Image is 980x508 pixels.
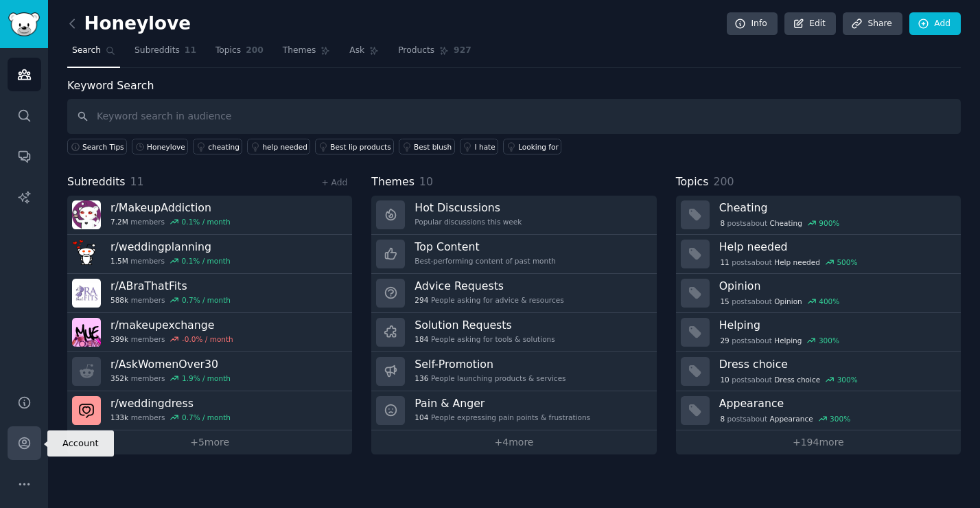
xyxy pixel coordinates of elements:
a: +5more [67,430,352,454]
a: Share [843,12,902,36]
div: People expressing pain points & frustrations [415,413,590,422]
a: r/weddingplanning1.5Mmembers0.1% / month [67,235,352,274]
a: Add [909,12,961,36]
h3: Pain & Anger [415,396,590,411]
div: 1.9 % / month [182,373,231,383]
h3: Opinion [719,279,951,293]
h3: Cheating [719,200,951,215]
span: Themes [371,174,415,191]
img: ABraThatFits [72,279,101,308]
div: post s about [719,413,852,425]
span: 15 [720,297,729,306]
a: r/MakeupAddiction7.2Mmembers0.1% / month [67,196,352,235]
h3: Hot Discussions [415,200,522,215]
span: 104 [415,413,428,422]
a: Subreddits11 [130,40,201,68]
h3: Help needed [719,240,951,254]
span: Products [398,45,434,57]
div: members [110,413,231,422]
div: help needed [262,142,307,152]
div: People launching products & services [415,373,565,383]
span: 200 [713,175,734,188]
div: members [110,334,233,344]
h3: r/ MakeupAddiction [110,200,231,215]
span: 8 [720,218,725,228]
div: People asking for tools & solutions [415,334,555,344]
div: members [110,373,231,383]
div: Best blush [414,142,452,152]
h3: r/ makeupexchange [110,318,233,332]
h3: r/ weddingdress [110,396,231,411]
div: 0.1 % / month [182,217,231,227]
a: Best blush [399,139,454,154]
a: r/weddingdress133kmembers0.7% / month [67,391,352,430]
h3: Top Content [415,240,556,254]
a: Topics200 [211,40,268,68]
a: Themes [278,40,336,68]
img: weddingdress [72,396,101,425]
span: Subreddits [135,45,180,57]
span: Appearance [770,414,813,424]
div: post s about [719,217,841,229]
h2: Honeylove [67,13,191,35]
a: Top ContentBest-performing content of past month [371,235,656,274]
span: 29 [720,336,729,345]
h3: r/ weddingplanning [110,240,231,254]
span: Helping [774,336,802,345]
h3: Self-Promotion [415,357,565,371]
span: Search [72,45,101,57]
div: Best lip products [330,142,390,152]
input: Keyword search in audience [67,99,961,134]
div: 900 % [819,218,839,228]
a: Helping29postsaboutHelping300% [676,313,961,352]
div: 0.1 % / month [182,256,231,266]
img: makeupexchange [72,318,101,347]
a: Looking for [503,139,561,154]
a: Cheating8postsaboutCheating900% [676,196,961,235]
span: 10 [419,175,433,188]
span: Subreddits [67,174,126,191]
div: 0.7 % / month [182,413,231,422]
div: People asking for advice & resources [415,295,563,305]
span: 11 [720,257,729,267]
a: Ask [345,40,384,68]
label: Keyword Search [67,79,154,92]
a: + Add [321,178,347,187]
span: Topics [676,174,709,191]
a: Honeylove [132,139,188,154]
span: 200 [246,45,264,57]
a: +4more [371,430,656,454]
a: Help needed11postsaboutHelp needed500% [676,235,961,274]
a: r/ABraThatFits588kmembers0.7% / month [67,274,352,313]
span: 133k [110,413,128,422]
div: 300 % [819,336,839,345]
h3: Advice Requests [415,279,563,293]
div: members [110,256,231,266]
span: Dress choice [774,375,820,384]
h3: Solution Requests [415,318,555,332]
img: MakeupAddiction [72,200,101,229]
div: I hate [475,142,495,152]
span: Cheating [770,218,802,228]
a: Info [727,12,778,36]
img: GummySearch logo [8,12,40,36]
span: 1.5M [110,256,128,266]
span: 11 [130,175,144,188]
a: cheating [193,139,242,154]
h3: r/ AskWomenOver30 [110,357,231,371]
a: Products927 [393,40,476,68]
a: Search [67,40,120,68]
div: 500 % [837,257,857,267]
a: Advice Requests294People asking for advice & resources [371,274,656,313]
div: members [110,295,231,305]
span: Help needed [774,257,820,267]
button: Search Tips [67,139,127,154]
span: Opinion [774,297,802,306]
div: post s about [719,256,859,268]
span: 294 [415,295,428,305]
div: members [110,217,231,227]
span: 588k [110,295,128,305]
span: 8 [720,414,725,424]
span: 7.2M [110,217,128,227]
img: weddingplanning [72,240,101,268]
